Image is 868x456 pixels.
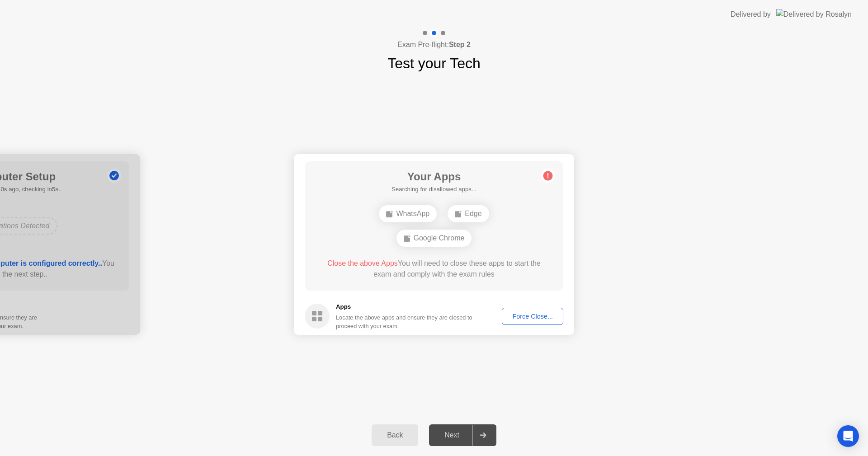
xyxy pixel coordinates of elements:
[429,424,496,446] button: Next
[837,425,859,447] div: Open Intercom Messenger
[449,41,471,48] b: Step 2
[432,431,472,439] div: Next
[502,308,563,325] button: Force Close...
[448,205,489,222] div: Edge
[387,52,481,74] h1: Test your Tech
[379,205,437,222] div: WhatsApp
[731,9,771,20] div: Delivered by
[336,302,473,311] h5: Apps
[505,313,560,320] div: Force Close...
[392,169,476,185] h1: Your Apps
[372,424,418,446] button: Back
[318,258,551,280] div: You will need to close these apps to start the exam and comply with the exam rules
[776,9,852,19] img: Delivered by Rosalyn
[392,185,476,194] h5: Searching for disallowed apps...
[374,431,415,439] div: Back
[396,230,472,247] div: Google Chrome
[336,313,473,330] div: Locate the above apps and ensure they are closed to proceed with your exam.
[397,39,471,50] h4: Exam Pre-flight:
[327,259,398,267] span: Close the above Apps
